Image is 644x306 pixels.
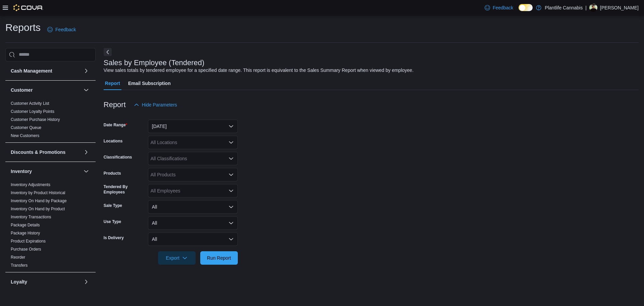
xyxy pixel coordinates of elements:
[11,68,81,74] button: Cash Management
[11,214,51,220] span: Inventory Transactions
[493,4,513,11] span: Feedback
[11,133,39,138] a: New Customers
[11,117,60,122] span: Customer Purchase History
[55,26,76,33] span: Feedback
[11,223,40,227] a: Package Details
[11,125,41,130] a: Customer Queue
[131,98,180,112] button: Hide Parameters
[600,4,639,12] p: [PERSON_NAME]
[11,278,81,285] button: Loyalty
[482,1,516,14] a: Feedback
[5,181,96,272] div: Inventory
[148,200,238,214] button: All
[545,4,583,12] p: Plantlife Cannabis
[11,255,25,260] a: Reorder
[11,87,81,93] button: Customer
[11,190,65,195] a: Inventory by Product Historical
[11,278,27,285] h3: Loyalty
[104,48,112,56] button: Next
[589,4,597,12] div: Rian Lamontagne
[104,203,122,208] label: Sale Type
[82,148,90,156] button: Discounts & Promotions
[11,215,51,219] a: Inventory Transactions
[104,219,121,224] label: Use Type
[228,156,234,161] button: Open list of options
[207,255,231,261] span: Run Report
[148,232,238,246] button: All
[11,199,67,203] a: Inventory On Hand by Package
[82,67,90,75] button: Cash Management
[5,21,41,34] h1: Reports
[11,101,49,106] a: Customer Activity List
[148,120,238,133] button: [DATE]
[105,77,120,90] span: Report
[11,182,50,187] a: Inventory Adjustments
[104,184,145,195] label: Tendered By Employees
[11,206,65,212] span: Inventory On Hand by Product
[104,67,414,74] div: View sales totals by tendered employee for a specified date range. This report is equivalent to t...
[162,251,192,265] span: Export
[11,125,41,130] span: Customer Queue
[142,101,177,108] span: Hide Parameters
[11,133,39,138] span: New Customers
[13,4,43,11] img: Cova
[82,167,90,175] button: Inventory
[11,101,49,106] span: Customer Activity List
[11,87,33,93] h3: Customer
[45,23,78,36] a: Feedback
[11,109,54,114] a: Customer Loyalty Points
[11,149,65,156] h3: Discounts & Promotions
[11,239,46,244] a: Product Expirations
[11,149,81,156] button: Discounts & Promotions
[104,101,126,109] h3: Report
[148,216,238,230] button: All
[200,251,238,265] button: Run Report
[11,168,32,175] h3: Inventory
[104,171,121,176] label: Products
[82,86,90,94] button: Customer
[5,99,96,142] div: Customer
[11,190,65,195] span: Inventory by Product Historical
[11,168,81,175] button: Inventory
[11,117,60,122] a: Customer Purchase History
[104,155,132,160] label: Classifications
[585,4,587,12] p: |
[158,251,196,265] button: Export
[228,188,234,193] button: Open list of options
[104,59,205,67] h3: Sales by Employee (Tendered)
[11,231,40,235] a: Package History
[11,182,50,187] span: Inventory Adjustments
[11,207,65,211] a: Inventory On Hand by Product
[104,122,127,128] label: Date Range
[11,68,52,74] h3: Cash Management
[228,140,234,145] button: Open list of options
[11,109,54,114] span: Customer Loyalty Points
[11,198,67,204] span: Inventory On Hand by Package
[11,247,41,252] a: Purchase Orders
[11,263,28,268] a: Transfers
[228,172,234,177] button: Open list of options
[104,138,123,144] label: Locations
[82,278,90,286] button: Loyalty
[104,235,124,241] label: Is Delivery
[128,77,171,90] span: Email Subscription
[519,4,533,11] input: Dark Mode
